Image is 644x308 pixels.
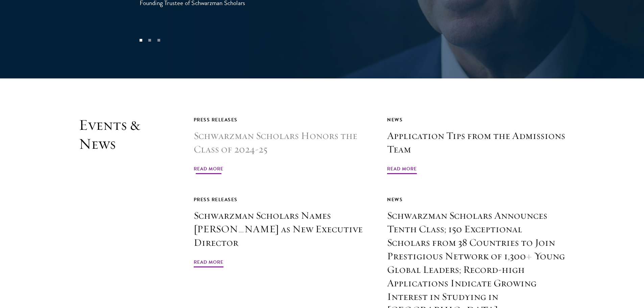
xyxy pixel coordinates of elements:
span: Read More [387,165,417,175]
span: Read More [194,165,223,175]
button: 3 of 3 [154,36,163,45]
h3: Application Tips from the Admissions Team [387,129,566,156]
button: 2 of 3 [145,36,154,45]
span: Read More [194,258,223,268]
button: 1 of 3 [136,36,145,45]
h3: Schwarzman Scholars Names [PERSON_NAME] as New Executive Director [194,209,372,250]
a: Press Releases Schwarzman Scholars Names [PERSON_NAME] as New Executive Director Read More [194,195,372,268]
div: News [387,195,566,204]
a: News Application Tips from the Admissions Team Read More [387,116,566,175]
div: Press Releases [194,195,372,204]
h3: Schwarzman Scholars Honors the Class of 2024-25 [194,129,372,156]
a: Press Releases Schwarzman Scholars Honors the Class of 2024-25 Read More [194,116,372,175]
div: Press Releases [194,116,372,124]
div: News [387,116,566,124]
